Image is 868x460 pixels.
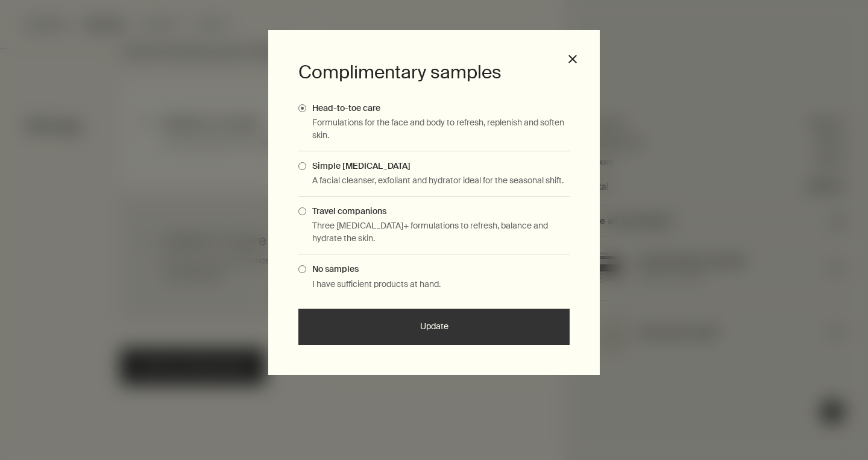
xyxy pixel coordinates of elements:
[312,174,570,187] p: A facial cleanser, exfoliant and hydrator ideal for the seasonal shift.
[306,263,359,274] span: No samples
[306,206,386,216] span: Travel companions
[306,160,410,171] span: Simple [MEDICAL_DATA]
[312,116,570,142] p: Formulations for the face and body to refresh, replenish and soften skin.
[306,102,380,113] span: Head-to-toe care
[298,60,570,84] h3: Complimentary samples
[312,278,570,291] p: I have sufficient products at hand.
[312,219,570,245] p: Three [MEDICAL_DATA]+ formulations to refresh, balance and hydrate the skin.
[567,54,578,65] button: close
[298,309,570,345] button: Update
